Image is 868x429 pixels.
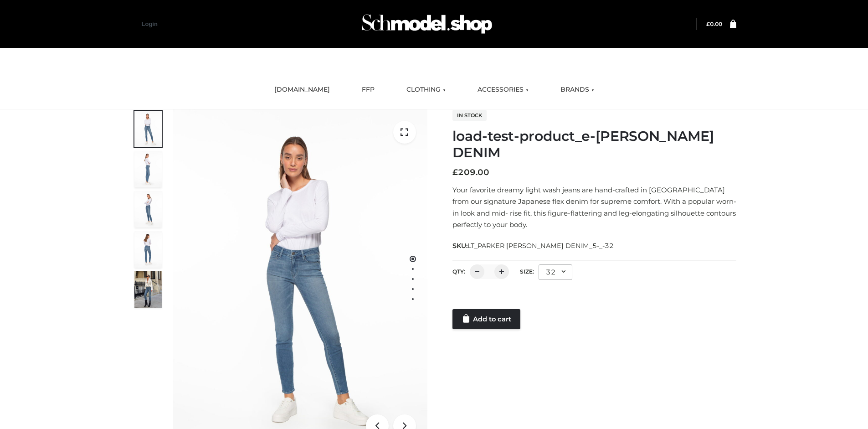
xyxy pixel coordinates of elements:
img: 2001KLX-Ava-skinny-cove-2-scaled_32c0e67e-5e94-449c-a916-4c02a8c03427.jpg [134,231,162,268]
a: FFP [355,80,381,100]
label: Size: [520,268,534,275]
span: £ [452,167,458,177]
a: CLOTHING [400,80,452,100]
h1: load-test-product_e-[PERSON_NAME] DENIM [452,128,736,161]
a: [DOMAIN_NAME] [267,80,337,100]
img: 2001KLX-Ava-skinny-cove-3-scaled_eb6bf915-b6b9-448f-8c6c-8cabb27fd4b2.jpg [134,191,162,227]
a: £0.00 [706,21,722,27]
a: BRANDS [554,80,601,100]
a: Login [142,21,158,27]
img: 2001KLX-Ava-skinny-cove-4-scaled_4636a833-082b-4702-abec-fd5bf279c4fc.jpg [134,151,162,187]
span: SKU: [452,240,615,251]
img: Bowery-Skinny_Cove-1.jpg [134,271,162,308]
div: 32 [539,264,572,280]
label: QTY: [452,268,465,275]
span: LT_PARKER [PERSON_NAME] DENIM_5-_-32 [467,242,614,250]
span: In stock [452,110,487,121]
bdi: 0.00 [706,21,722,27]
img: 2001KLX-Ava-skinny-cove-1-scaled_9b141654-9513-48e5-b76c-3dc7db129200.jpg [134,111,162,147]
a: Add to cart [452,309,520,329]
a: ACCESSORIES [471,80,535,100]
img: Schmodel Admin 964 [359,6,495,42]
bdi: 209.00 [452,167,489,177]
span: £ [706,21,710,27]
p: Your favorite dreamy light wash jeans are hand-crafted in [GEOGRAPHIC_DATA] from our signature Ja... [452,184,736,231]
